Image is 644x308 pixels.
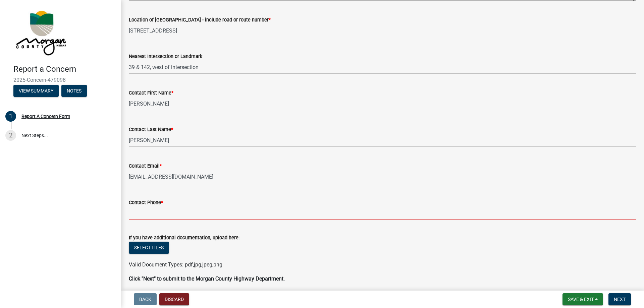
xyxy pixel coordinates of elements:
wm-modal-confirm: Summary [13,88,59,94]
label: Contact Last Name [129,127,173,132]
button: Notes [61,85,87,97]
button: Discard [159,293,189,305]
div: 1 [5,111,16,122]
span: Save & Exit [568,297,594,302]
span: Back [139,297,151,302]
h4: Report a Concern [13,64,115,74]
img: Morgan County, Indiana [13,7,67,57]
span: 2025-Concern-479098 [13,77,107,83]
div: 2 [5,130,16,141]
label: Nearest Intersection or Landmark [129,54,202,59]
div: Report A Concern Form [21,114,70,119]
button: Select files [129,242,169,254]
wm-modal-confirm: Notes [61,88,87,94]
button: Next [608,293,631,305]
button: Save & Exit [562,293,603,305]
label: Contact First Name [129,91,173,96]
label: If you have additional documentation, upload here: [129,236,239,240]
label: Contact Phone [129,200,163,205]
button: View Summary [13,85,59,97]
strong: Click "Next" to submit to the Morgan County Highway Department. [129,275,285,282]
button: Back [134,293,157,305]
label: Contact Email [129,164,162,169]
span: Next [614,297,626,302]
label: Location of [GEOGRAPHIC_DATA] - include road or route number [129,18,271,22]
span: Valid Document Types: pdf,jpg,jpeg,png [129,261,222,268]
